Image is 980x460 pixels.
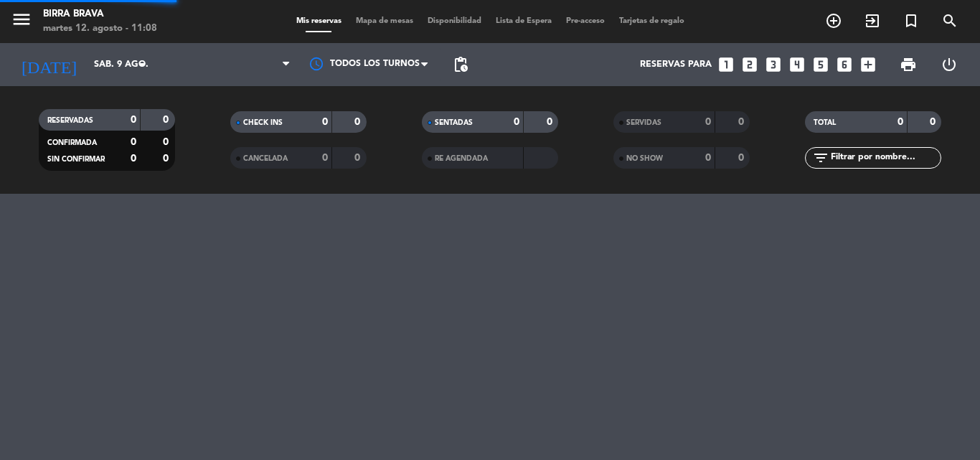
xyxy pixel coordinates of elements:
[47,117,93,124] span: RESERVADAS
[903,12,920,29] i: turned_in_not
[812,149,829,166] i: filter_list
[43,7,157,22] div: Birra Brava
[514,117,519,127] strong: 0
[825,12,842,29] i: add_circle_outline
[900,56,917,73] span: print
[941,12,958,29] i: search
[612,17,692,25] span: Tarjetas de regalo
[47,156,105,163] span: SIN CONFIRMAR
[717,55,735,74] i: looks_one
[811,55,830,74] i: looks_5
[11,49,87,80] i: [DATE]
[930,117,938,127] strong: 0
[559,17,612,25] span: Pre-acceso
[243,155,288,162] span: CANCELADA
[322,153,328,163] strong: 0
[814,119,836,126] span: TOTAL
[764,55,783,74] i: looks_3
[43,22,157,36] div: martes 12. agosto - 11:08
[131,115,136,125] strong: 0
[47,139,97,146] span: CONFIRMADA
[626,119,661,126] span: SERVIDAS
[738,117,747,127] strong: 0
[859,55,877,74] i: add_box
[131,137,136,147] strong: 0
[738,153,747,163] strong: 0
[289,17,349,25] span: Mis reservas
[435,155,488,162] span: RE AGENDADA
[897,117,903,127] strong: 0
[435,119,473,126] span: SENTADAS
[163,154,171,164] strong: 0
[740,55,759,74] i: looks_two
[835,55,854,74] i: looks_6
[864,12,881,29] i: exit_to_app
[354,117,363,127] strong: 0
[547,117,555,127] strong: 0
[928,43,969,86] div: LOG OUT
[243,119,283,126] span: CHECK INS
[349,17,420,25] span: Mapa de mesas
[322,117,328,127] strong: 0
[131,154,136,164] strong: 0
[489,17,559,25] span: Lista de Espera
[163,137,171,147] strong: 0
[11,9,32,30] i: menu
[788,55,806,74] i: looks_4
[705,117,711,127] strong: 0
[452,56,469,73] span: pending_actions
[829,150,941,166] input: Filtrar por nombre...
[163,115,171,125] strong: 0
[640,60,712,70] span: Reservas para
[133,56,151,73] i: arrow_drop_down
[941,56,958,73] i: power_settings_new
[705,153,711,163] strong: 0
[420,17,489,25] span: Disponibilidad
[626,155,663,162] span: NO SHOW
[354,153,363,163] strong: 0
[11,9,32,35] button: menu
